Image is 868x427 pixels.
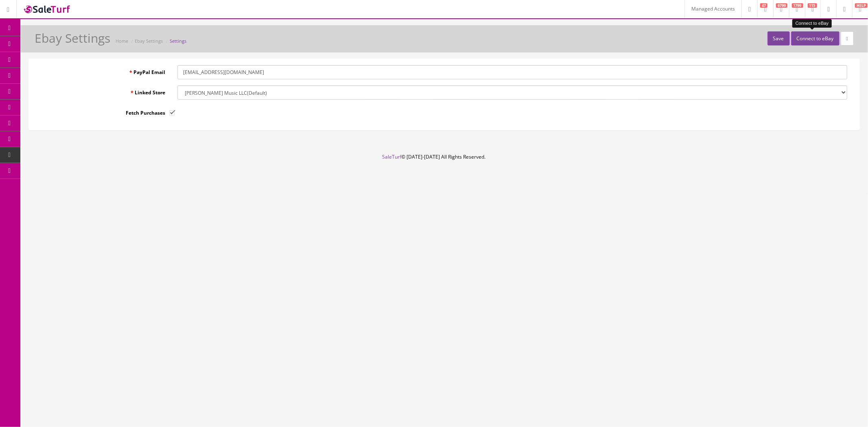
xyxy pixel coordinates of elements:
img: SaleTurf [23,4,72,15]
input: PayPal Email [177,65,847,79]
a: Ebay Settings [135,38,163,44]
span: 1799 [792,3,803,8]
h1: Ebay Settings [35,31,110,45]
div: Connect to eBay [792,19,832,28]
a: Settings [170,38,186,44]
span: 47 [760,3,767,8]
a: SaleTurf [383,153,402,160]
label: Fetch Purchases [35,106,171,117]
a: Home [116,38,128,44]
span: 115 [808,3,817,8]
label: PayPal Email [35,65,171,76]
button: Save [767,31,790,46]
button: Connect to eBay [791,31,840,46]
span: HELP [855,3,868,8]
span: 6799 [776,3,787,8]
label: Linked Store [35,85,171,96]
